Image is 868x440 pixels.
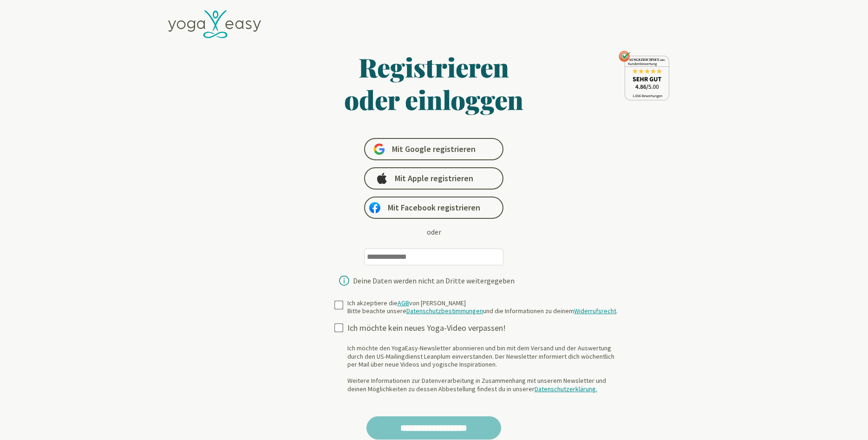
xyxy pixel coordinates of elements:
[392,144,476,155] span: Mit Google registrieren
[395,173,473,184] span: Mit Apple registrieren
[535,385,597,393] a: Datenschutzerklärung.
[364,197,503,219] a: Mit Facebook registrieren
[347,323,625,334] div: Ich möchte kein neues Yoga-Video verpassen!
[353,277,515,284] div: Deine Daten werden nicht an Dritte weitergegeben
[347,299,618,315] div: Ich akzeptiere die von [PERSON_NAME] Bitte beachte unsere und die Informationen zu deinem .
[364,167,503,190] a: Mit Apple registrieren
[574,307,616,315] a: Widerrufsrecht
[364,138,503,160] a: Mit Google registrieren
[427,226,441,237] div: oder
[388,202,480,213] span: Mit Facebook registrieren
[398,299,409,307] a: AGB
[619,51,669,100] img: ausgezeichnet_seal.png
[255,51,614,116] h1: Registrieren oder einloggen
[347,344,625,393] div: Ich möchte den YogaEasy-Newsletter abonnieren und bin mit dem Versand und der Auswertung durch de...
[406,307,483,315] a: Datenschutzbestimmungen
